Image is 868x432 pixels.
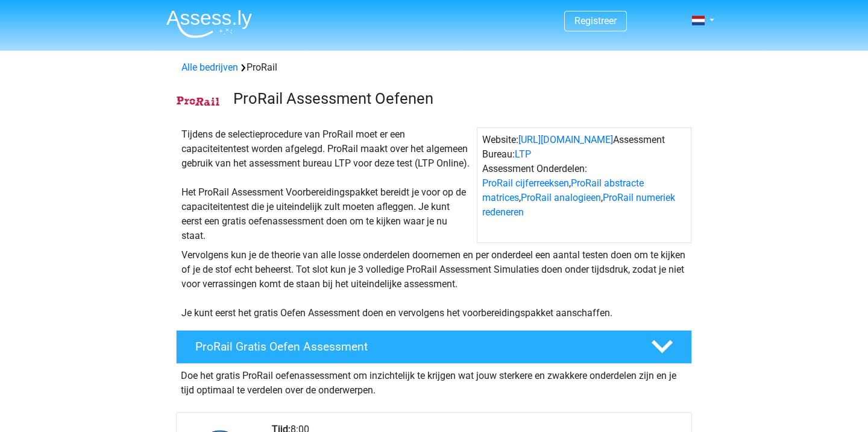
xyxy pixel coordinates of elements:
div: Website: Assessment Bureau: Assessment Onderdelen: , , , [477,127,691,243]
div: Vervolgens kun je de theorie van alle losse onderdelen doornemen en per onderdeel een aantal test... [177,248,691,320]
img: Assessly [166,10,252,38]
a: Registreer [574,15,617,27]
div: ProRail [177,60,691,75]
a: ProRail numeriek redeneren [482,192,675,218]
a: ProRail analogieen [521,192,601,203]
a: LTP [515,148,531,160]
a: ProRail cijferreeksen [482,177,569,189]
h3: ProRail Assessment Oefenen [233,89,682,108]
a: [URL][DOMAIN_NAME] [518,134,613,145]
a: ProRail Gratis Oefen Assessment [171,330,697,364]
div: Tijdens de selectieprocedure van ProRail moet er een capaciteitentest worden afgelegd. ProRail ma... [177,127,477,243]
a: Alle bedrijven [181,62,238,73]
div: Doe het gratis ProRail oefenassessment om inzichtelijk te krijgen wat jouw sterkere en zwakkere o... [176,364,692,398]
a: ProRail abstracte matrices [482,177,644,203]
h4: ProRail Gratis Oefen Assessment [195,340,632,354]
